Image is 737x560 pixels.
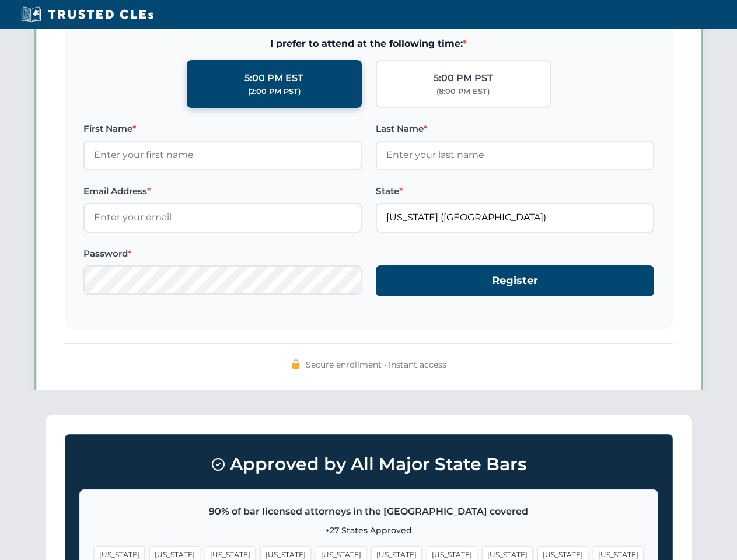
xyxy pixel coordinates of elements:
[83,247,362,261] label: Password
[83,203,362,232] input: Enter your email
[376,203,654,232] input: Florida (FL)
[18,6,157,23] img: Trusted CLEs
[83,141,362,170] input: Enter your first name
[94,504,644,519] p: 90% of bar licensed attorneys in the [GEOGRAPHIC_DATA] covered
[83,184,362,198] label: Email Address
[94,524,644,537] p: +27 States Approved
[291,359,301,369] img: 🔒
[376,141,654,170] input: Enter your last name
[376,265,654,296] button: Register
[434,71,493,86] div: 5:00 PM PST
[376,184,654,198] label: State
[79,449,658,480] h3: Approved by All Major State Bars
[244,71,303,86] div: 5:00 PM EST
[306,358,446,371] span: Secure enrollment • Instant access
[376,122,654,136] label: Last Name
[436,86,490,97] div: (8:00 PM EST)
[248,86,301,97] div: (2:00 PM PST)
[83,122,362,136] label: First Name
[83,36,654,51] span: I prefer to attend at the following time:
